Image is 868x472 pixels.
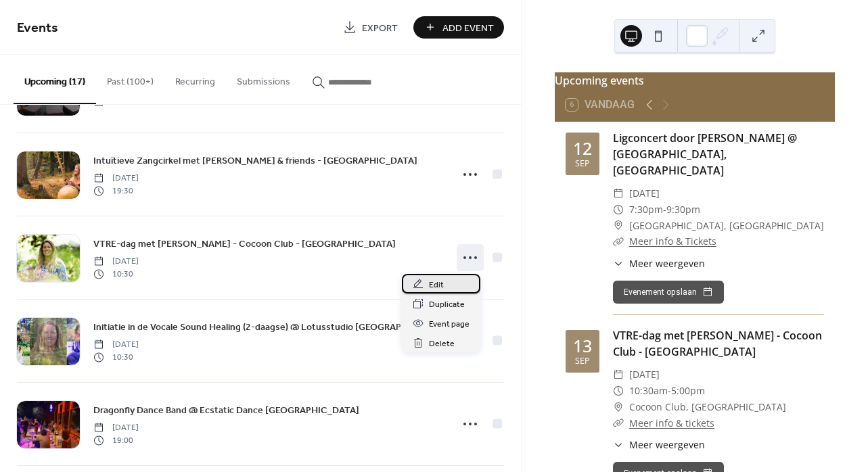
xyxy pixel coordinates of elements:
[629,256,705,270] span: Meer weergeven
[413,16,504,39] button: Add Event
[668,383,671,399] span: -
[429,298,465,312] span: Duplicate
[93,256,139,268] span: [DATE]
[629,383,668,399] span: 10:30am
[164,55,226,103] button: Recurring
[429,317,470,331] span: Event page
[629,417,714,429] a: Meer info & tickets
[226,55,301,103] button: Submissions
[333,16,408,39] a: Export
[613,383,624,399] div: ​
[362,21,398,35] span: Export
[629,202,663,218] span: 7:30pm
[93,434,139,446] span: 19:00
[671,383,705,399] span: 5:00pm
[573,337,592,354] div: 13
[613,218,624,234] div: ​
[93,404,359,418] span: Dragonfly Dance Band @ Ecstatic Dance [GEOGRAPHIC_DATA]
[613,202,624,218] div: ​
[613,131,797,178] a: Ligconcert door [PERSON_NAME] @ [GEOGRAPHIC_DATA], [GEOGRAPHIC_DATA]
[629,438,705,452] span: Meer weergeven
[14,55,96,104] button: Upcoming (17)
[573,140,592,157] div: 12
[93,422,139,434] span: [DATE]
[613,415,624,431] div: ​
[93,268,139,280] span: 10:30
[17,15,58,41] span: Events
[629,235,716,247] a: Meer info & Tickets
[613,367,624,383] div: ​
[613,185,624,202] div: ​
[629,218,824,234] span: [GEOGRAPHIC_DATA], [GEOGRAPHIC_DATA]
[93,185,139,197] span: 19:30
[93,339,139,351] span: [DATE]
[93,321,442,335] span: Initiatie in de Vocale Sound Healing (2-daagse) @ Lotusstudio [GEOGRAPHIC_DATA]
[93,153,417,168] a: Intuïtieve Zangcirkel met [PERSON_NAME] & friends - [GEOGRAPHIC_DATA]
[613,328,822,359] a: VTRE-dag met [PERSON_NAME] - Cocoon Club - [GEOGRAPHIC_DATA]
[613,438,705,452] button: ​Meer weergeven
[629,399,786,415] span: Cocoon Club, [GEOGRAPHIC_DATA]
[93,237,396,252] span: VTRE-dag met [PERSON_NAME] - Cocoon Club - [GEOGRAPHIC_DATA]
[429,278,444,292] span: Edit
[93,319,442,335] a: Initiatie in de Vocale Sound Healing (2-daagse) @ Lotusstudio [GEOGRAPHIC_DATA]
[613,438,624,452] div: ​
[613,256,624,270] div: ​
[575,160,590,168] div: sep
[629,185,660,202] span: [DATE]
[93,402,359,418] a: Dragonfly Dance Band @ Ecstatic Dance [GEOGRAPHIC_DATA]
[613,281,724,304] button: Evenement opslaan
[613,233,624,250] div: ​
[555,72,835,89] div: Upcoming events
[93,172,139,185] span: [DATE]
[613,256,705,270] button: ​Meer weergeven
[629,367,660,383] span: [DATE]
[666,202,700,218] span: 9:30pm
[96,55,164,103] button: Past (100+)
[429,337,455,351] span: Delete
[93,351,139,363] span: 10:30
[442,21,494,35] span: Add Event
[663,202,666,218] span: -
[613,399,624,415] div: ​
[93,154,417,168] span: Intuïtieve Zangcirkel met [PERSON_NAME] & friends - [GEOGRAPHIC_DATA]
[93,236,396,252] a: VTRE-dag met [PERSON_NAME] - Cocoon Club - [GEOGRAPHIC_DATA]
[575,357,590,366] div: sep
